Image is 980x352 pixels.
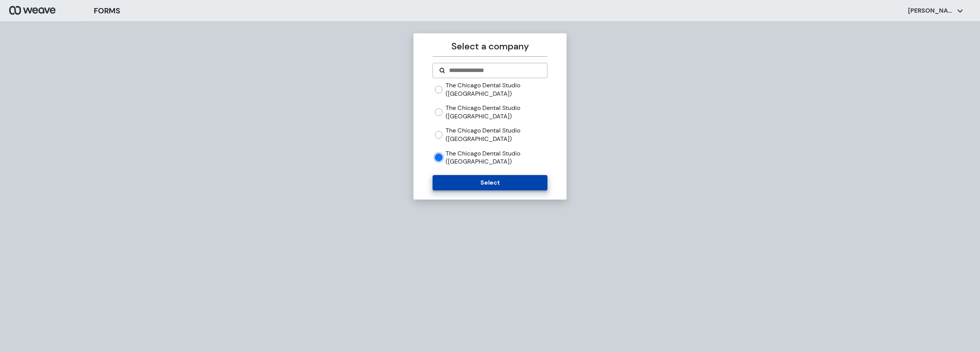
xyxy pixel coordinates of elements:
[908,7,954,15] p: [PERSON_NAME]
[446,126,547,143] label: The Chicago Dental Studio ([GEOGRAPHIC_DATA])
[446,104,547,120] label: The Chicago Dental Studio ([GEOGRAPHIC_DATA])
[433,39,547,53] p: Select a company
[433,175,547,190] button: Select
[94,5,120,16] h3: FORMS
[446,149,547,166] label: The Chicago Dental Studio ([GEOGRAPHIC_DATA])
[448,66,541,75] input: Search
[446,81,547,98] label: The Chicago Dental Studio ([GEOGRAPHIC_DATA])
